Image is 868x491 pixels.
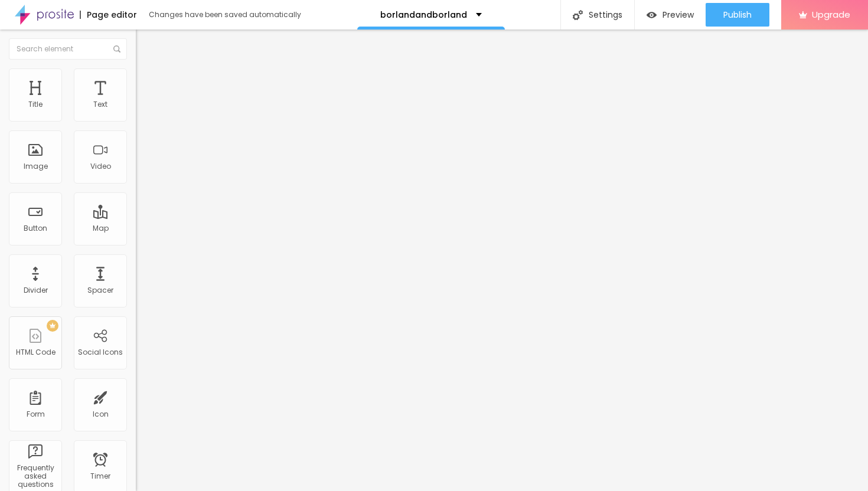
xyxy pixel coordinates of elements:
button: Preview [635,3,706,27]
div: Button [24,224,47,233]
div: Divider [24,286,48,294]
div: Spacer [87,286,113,294]
div: Video [90,162,111,171]
div: Form [27,410,45,418]
div: Image [24,162,48,171]
div: Social Icons [78,348,123,356]
div: Title [28,100,43,109]
div: Changes have been saved automatically [149,11,301,18]
img: view-1.svg [647,10,657,20]
div: Frequently asked questions [12,464,58,489]
div: Timer [90,472,110,480]
div: Map [93,224,109,233]
div: Icon [93,410,109,418]
span: Preview [663,10,694,19]
div: Page editor [80,11,137,19]
span: Publish [723,10,752,19]
span: Upgrade [812,9,850,19]
button: Publish [706,3,769,27]
p: borlandandborland [380,11,467,19]
input: Search element [9,38,127,60]
div: Text [93,100,107,109]
div: HTML Code [16,348,56,356]
img: Icone [113,45,120,53]
img: Icone [573,10,583,20]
